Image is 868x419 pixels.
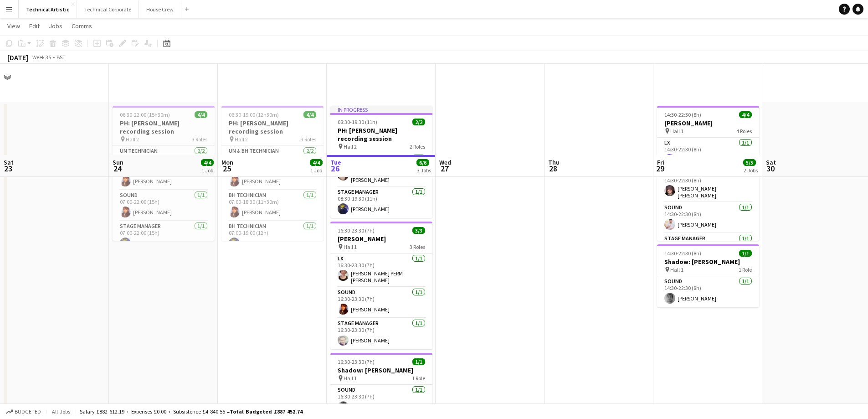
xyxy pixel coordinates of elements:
[739,250,752,257] span: 1/1
[656,163,664,174] span: 29
[4,20,24,32] a: View
[221,190,324,221] app-card-role: BH Technician1/107:00-18:30 (11h30m)[PERSON_NAME]
[547,163,560,174] span: 28
[664,250,701,257] span: 14:30-22:30 (8h)
[330,158,341,166] span: Tue
[221,106,324,241] app-job-card: 06:30-19:00 (12h30m)4/4PH: [PERSON_NAME] recording session Hall 23 RolesUN & BH Technician2/206:3...
[56,54,66,61] div: BST
[77,0,139,18] button: Technical Corporate
[221,158,233,166] span: Mon
[111,163,123,174] span: 24
[657,244,759,307] app-job-card: 14:30-22:30 (8h)1/1Shadow: [PERSON_NAME] Hall 11 RoleSound1/114:30-22:30 (8h)[PERSON_NAME]
[330,106,432,218] app-job-card: In progress08:30-19:30 (11h)2/2PH: [PERSON_NAME] recording session Hall 22 RolesSound1/108:30-19:...
[412,375,425,382] span: 1 Role
[4,158,14,166] span: Sat
[329,163,341,174] span: 26
[30,54,53,61] span: Week 35
[26,20,43,32] a: Edit
[330,253,432,287] app-card-role: LX1/116:30-23:30 (7h)[PERSON_NAME] PERM [PERSON_NAME]
[657,119,759,127] h3: [PERSON_NAME]
[19,0,77,18] button: Technical Artistic
[310,167,322,174] div: 1 Job
[72,22,92,30] span: Comms
[7,22,20,30] span: View
[80,408,303,415] div: Salary £882 612.19 + Expenses £0.00 + Subsistence £4 840.55 =
[657,169,759,202] app-card-role: Sound1/114:30-22:30 (8h)[PERSON_NAME] [PERSON_NAME]
[221,119,324,135] h3: PH: [PERSON_NAME] recording session
[330,385,432,416] app-card-role: Sound1/116:30-23:30 (7h)[PERSON_NAME]
[49,22,62,30] span: Jobs
[657,138,759,169] app-card-role: LX1/114:30-22:30 (8h)[PERSON_NAME]
[5,407,42,417] button: Budgeted
[548,158,560,166] span: Thu
[330,318,432,349] app-card-role: Stage Manager1/116:30-23:30 (7h)[PERSON_NAME]
[670,266,683,273] span: Hall 1
[330,222,432,349] div: 16:30-23:30 (7h)3/3[PERSON_NAME] Hall 13 RolesLX1/116:30-23:30 (7h)[PERSON_NAME] PERM [PERSON_NAM...
[301,136,316,143] span: 3 Roles
[230,408,303,415] span: Total Budgeted £887 452.74
[338,358,375,365] span: 16:30-23:30 (7h)
[412,227,425,234] span: 3/3
[412,119,425,125] span: 2/2
[338,227,375,234] span: 16:30-23:30 (7h)
[29,22,40,30] span: Edit
[657,276,759,307] app-card-role: Sound1/114:30-22:30 (8h)[PERSON_NAME]
[657,158,664,166] span: Fri
[657,202,759,233] app-card-role: Sound1/114:30-22:30 (8h)[PERSON_NAME]
[303,111,316,118] span: 4/4
[344,243,357,250] span: Hall 1
[2,163,14,174] span: 23
[338,119,377,125] span: 08:30-19:30 (11h)
[113,119,215,135] h3: PH: [PERSON_NAME] recording session
[766,158,776,166] span: Sat
[221,221,324,252] app-card-role: BH Technician1/107:00-19:00 (12h)[PERSON_NAME]
[330,187,432,218] app-card-role: Stage Manager1/108:30-19:30 (11h)[PERSON_NAME]
[744,167,758,174] div: 2 Jobs
[670,128,683,134] span: Hall 1
[192,136,207,143] span: 3 Roles
[410,243,425,250] span: 3 Roles
[126,136,139,143] span: Hall 2
[330,287,432,318] app-card-role: Sound1/116:30-23:30 (7h)[PERSON_NAME]
[739,111,752,118] span: 4/4
[330,235,432,243] h3: [PERSON_NAME]
[113,106,215,241] app-job-card: 06:30-22:00 (15h30m)4/4PH: [PERSON_NAME] recording session Hall 23 RolesUN Technician2/206:30-07:...
[657,258,759,266] h3: Shadow: [PERSON_NAME]
[438,163,451,174] span: 27
[344,375,357,382] span: Hall 1
[113,190,215,221] app-card-role: Sound1/107:00-22:00 (15h)[PERSON_NAME]
[310,159,323,166] span: 4/4
[344,143,357,150] span: Hall 2
[220,163,233,174] span: 25
[439,158,451,166] span: Wed
[657,106,759,241] app-job-card: 14:30-22:30 (8h)4/4[PERSON_NAME] Hall 14 RolesLX1/114:30-22:30 (8h)[PERSON_NAME]Sound1/114:30-22:...
[330,126,432,143] h3: PH: [PERSON_NAME] recording session
[664,111,701,118] span: 14:30-22:30 (8h)
[50,408,72,415] span: All jobs
[765,163,776,174] span: 30
[195,111,207,118] span: 4/4
[221,146,324,190] app-card-role: UN & BH Technician2/206:30-07:00 (30m)[PERSON_NAME][PERSON_NAME]
[7,53,28,62] div: [DATE]
[235,136,248,143] span: Hall 2
[15,409,41,415] span: Budgeted
[330,366,432,374] h3: Shadow: [PERSON_NAME]
[120,111,170,118] span: 06:30-22:00 (15h30m)
[229,111,279,118] span: 06:30-19:00 (12h30m)
[330,106,432,113] div: In progress
[201,159,214,166] span: 4/4
[330,353,432,416] app-job-card: 16:30-23:30 (7h)1/1Shadow: [PERSON_NAME] Hall 11 RoleSound1/116:30-23:30 (7h)[PERSON_NAME]
[736,128,752,134] span: 4 Roles
[45,20,66,32] a: Jobs
[330,153,432,187] app-card-role: Sound1/108:30-19:30 (11h)[PERSON_NAME] PERM [PERSON_NAME]
[113,158,123,166] span: Sun
[657,233,759,264] app-card-role: Stage Manager1/1
[113,146,215,190] app-card-role: UN Technician2/206:30-07:00 (30m)[PERSON_NAME][PERSON_NAME]
[417,167,431,174] div: 3 Jobs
